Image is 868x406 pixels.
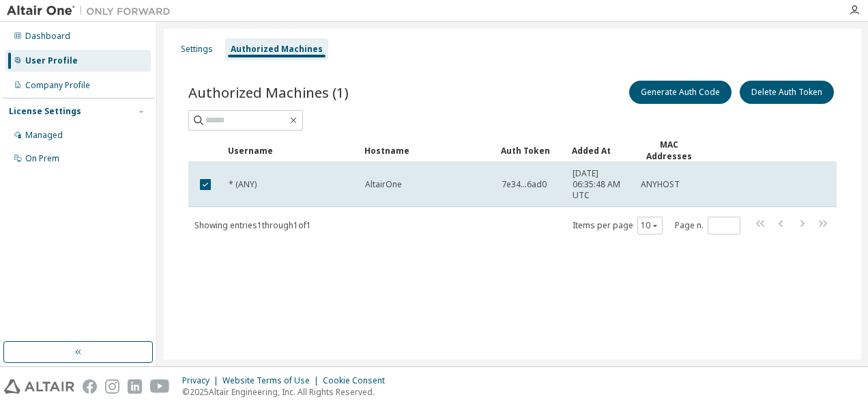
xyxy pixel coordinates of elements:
div: Settings [181,44,213,55]
button: Delete Auth Token [740,81,834,104]
div: Cookie Consent [323,375,393,386]
span: Authorized Machines (1) [188,83,349,102]
div: Company Profile [25,80,90,91]
img: facebook.svg [83,379,97,394]
div: Website Terms of Use [222,375,323,386]
div: Username [228,139,353,161]
span: Page n. [675,217,740,234]
span: * (ANY) [229,179,257,190]
button: 10 [641,220,659,231]
div: User Profile [25,55,78,66]
span: Items per page [573,217,663,234]
img: Altair One [7,4,177,18]
div: On Prem [25,153,59,164]
div: License Settings [9,106,81,117]
div: Added At [572,139,629,161]
img: altair_logo.svg [4,379,74,394]
button: Generate Auth Code [629,81,732,104]
span: ANYHOST [641,179,680,190]
div: Authorized Machines [231,44,323,55]
div: Privacy [182,375,222,386]
div: Auth Token [501,139,561,161]
span: 7e34...6ad0 [502,179,547,190]
div: MAC Addresses [640,139,697,162]
img: youtube.svg [150,379,170,394]
span: AltairOne [365,179,402,190]
img: linkedin.svg [128,379,142,394]
div: Hostname [364,139,490,161]
p: © 2025 Altair Engineering, Inc. All Rights Reserved. [182,386,393,398]
span: [DATE] 06:35:48 AM UTC [573,168,628,201]
div: Managed [25,130,63,141]
div: Dashboard [25,31,70,42]
span: Showing entries 1 through 1 of 1 [194,219,311,231]
img: instagram.svg [105,379,119,394]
